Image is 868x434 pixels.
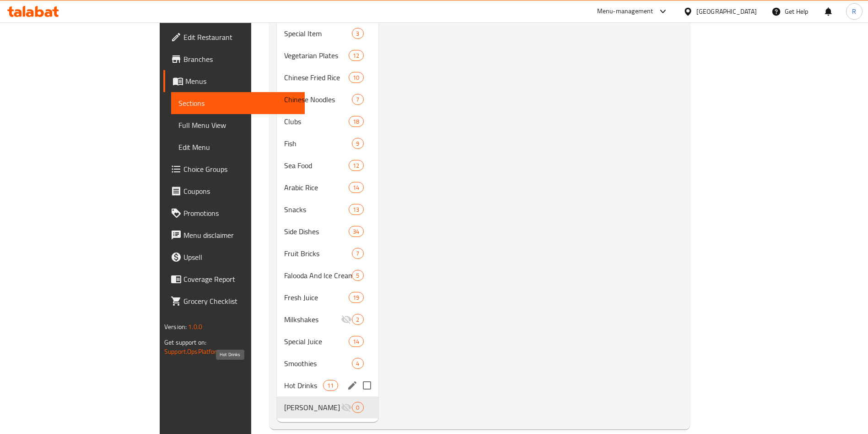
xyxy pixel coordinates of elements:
[352,358,363,369] div: items
[349,293,363,302] span: 19
[352,249,363,258] span: 7
[349,50,363,61] div: items
[284,402,341,413] span: [PERSON_NAME]
[284,138,352,149] span: Fish
[183,296,297,307] span: Grocery Checklist
[183,164,297,175] span: Choice Groups
[284,248,352,259] span: Fruit Bricks
[163,180,305,202] a: Coupons
[164,336,206,348] span: Get support on:
[352,271,363,280] span: 5
[352,139,363,148] span: 9
[277,220,378,242] div: Side Dishes34
[349,226,363,237] div: items
[284,358,352,369] span: Smoothies
[163,202,305,224] a: Promotions
[277,176,378,198] div: Arabic Rice14
[277,330,378,352] div: Special Juice14
[183,252,297,263] span: Upsell
[284,292,349,303] span: Fresh Juice
[284,226,349,237] span: Side Dishes
[277,110,378,132] div: Clubs18
[284,50,349,61] span: Vegetarian Plates
[183,274,297,285] span: Coverage Report
[349,161,363,170] span: 12
[352,138,363,149] div: items
[341,402,352,413] svg: Inactive section
[352,28,363,39] div: items
[345,379,359,392] button: edit
[164,346,222,357] a: Support.OpsPlatform
[352,94,363,105] div: items
[277,374,378,396] div: Hot Drinks11edit
[171,114,305,136] a: Full Menu View
[284,72,349,83] span: Chinese Fried Rice
[284,204,349,215] span: Snacks
[277,308,378,330] div: Milkshakes2
[178,120,297,131] span: Full Menu View
[188,321,202,333] span: 1.0.0
[349,73,363,82] span: 10
[352,402,363,413] div: items
[349,72,363,83] div: items
[349,204,363,215] div: items
[183,230,297,241] span: Menu disclaimer
[183,186,297,197] span: Coupons
[284,94,352,105] span: Chinese Noodles
[349,116,363,127] div: items
[284,314,341,325] div: Milkshakes
[323,380,338,391] div: items
[183,208,297,219] span: Promotions
[349,160,363,171] div: items
[341,314,352,325] svg: Inactive section
[352,248,363,259] div: items
[349,51,363,60] span: 12
[284,270,352,281] span: Falooda And Ice Cream
[277,242,378,264] div: Fruit Bricks7
[349,227,363,236] span: 34
[352,29,363,38] span: 3
[277,44,378,66] div: Vegetarian Plates12
[277,352,378,374] div: Smoothies4
[852,6,856,16] span: R
[277,22,378,44] div: Special Item3
[352,403,363,412] span: 0
[284,28,352,39] div: Special Item
[597,6,653,17] div: Menu-management
[163,158,305,180] a: Choice Groups
[163,26,305,48] a: Edit Restaurant
[277,66,378,88] div: Chinese Fried Rice10
[277,198,378,220] div: Snacks13
[178,98,297,109] span: Sections
[185,76,297,87] span: Menus
[696,6,757,16] div: [GEOGRAPHIC_DATA]
[352,315,363,324] span: 2
[349,183,363,192] span: 14
[284,336,349,347] span: Special Juice
[171,136,305,158] a: Edit Menu
[284,160,349,171] span: Sea Food
[164,321,187,333] span: Version:
[178,142,297,153] span: Edit Menu
[284,182,349,193] span: Arabic Rice
[323,381,337,390] span: 11
[352,314,363,325] div: items
[277,396,378,418] div: [PERSON_NAME]0
[352,270,363,281] div: items
[183,54,297,65] span: Branches
[163,70,305,92] a: Menus
[352,359,363,368] span: 4
[284,380,323,391] span: Hot Drinks
[349,205,363,214] span: 13
[349,337,363,346] span: 14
